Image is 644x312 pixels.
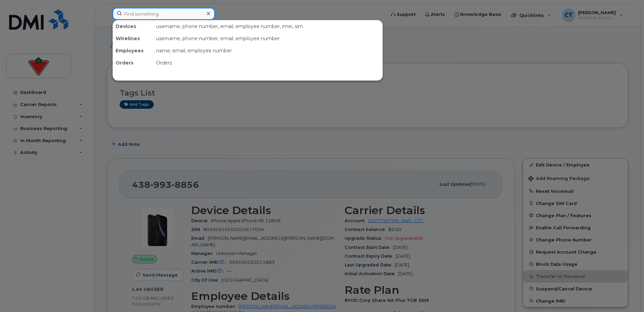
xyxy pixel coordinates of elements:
div: username, phone number, email, employee number [153,32,382,45]
div: Orders [113,57,153,69]
div: username, phone number, email, employee number, imei, sim [153,20,382,32]
div: Devices [113,20,153,32]
div: name, email, employee number [153,45,382,57]
div: Wirelines [113,32,153,45]
div: Orders [153,57,382,69]
div: Employees [113,45,153,57]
